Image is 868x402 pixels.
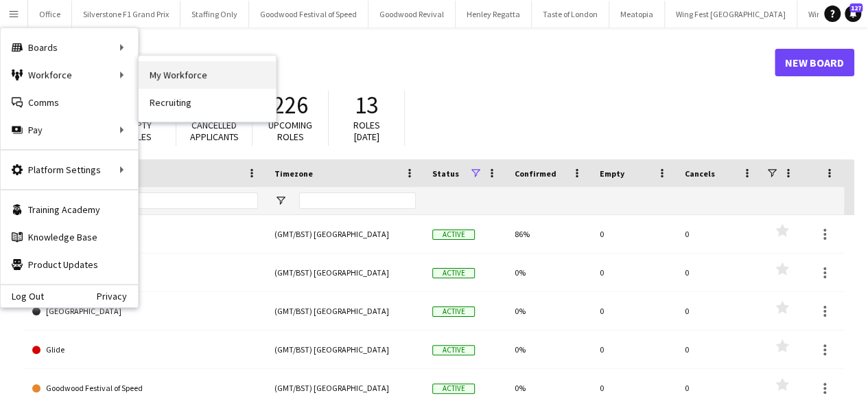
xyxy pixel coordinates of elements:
[506,331,591,368] div: 0%
[591,292,677,330] div: 0
[355,90,378,120] span: 13
[180,1,249,27] button: Staffing Only
[677,292,762,330] div: 0
[299,192,416,209] input: Timezone Filter Input
[249,1,368,27] button: Goodwood Festival of Speed
[268,119,312,143] span: Upcoming roles
[515,168,556,179] span: Confirmed
[1,223,138,251] a: Knowledge Base
[677,215,762,253] div: 0
[591,331,677,368] div: 0
[266,331,424,368] div: (GMT/BST) [GEOGRAPHIC_DATA]
[432,383,475,394] span: Active
[1,89,138,116] a: Comms
[266,254,424,291] div: (GMT/BST) [GEOGRAPHIC_DATA]
[677,331,762,368] div: 0
[28,1,72,27] button: Office
[1,251,138,278] a: Product Updates
[591,254,677,291] div: 0
[685,168,715,179] span: Cancels
[1,291,44,302] a: Log Out
[432,345,475,355] span: Active
[353,119,380,143] span: Roles [DATE]
[266,292,424,330] div: (GMT/BST) [GEOGRAPHIC_DATA]
[32,331,258,369] a: Glide
[190,119,239,143] span: Cancelled applicants
[665,1,797,27] button: Wing Fest [GEOGRAPHIC_DATA]
[591,215,677,253] div: 0
[266,215,424,253] div: (GMT/BST) [GEOGRAPHIC_DATA]
[368,1,456,27] button: Goodwood Revival
[506,215,591,253] div: 86%
[432,306,475,317] span: Active
[273,90,308,120] span: 226
[97,291,138,302] a: Privacy
[1,156,138,183] div: Platform Settings
[432,230,475,240] span: Active
[849,3,863,12] span: 127
[57,192,258,209] input: Board name Filter Input
[600,168,624,179] span: Empty
[432,268,475,278] span: Active
[506,254,591,291] div: 0%
[1,196,138,223] a: Training Academy
[1,61,138,89] div: Workforce
[32,215,258,254] a: Asset Work
[432,168,459,179] span: Status
[677,254,762,291] div: 0
[1,34,138,61] div: Boards
[456,1,532,27] button: Henley Regatta
[1,116,138,144] div: Pay
[274,168,313,179] span: Timezone
[72,1,180,27] button: Silverstone F1 Grand Prix
[274,194,287,207] button: Open Filter Menu
[532,1,609,27] button: Taste of London
[32,254,258,292] a: Big Feastival
[139,89,276,116] a: Recruiting
[506,292,591,330] div: 0%
[24,52,775,73] h1: Boards
[139,61,276,89] a: My Workforce
[609,1,665,27] button: Meatopia
[845,5,861,22] a: 127
[32,292,258,331] a: [GEOGRAPHIC_DATA]
[775,49,854,76] a: New Board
